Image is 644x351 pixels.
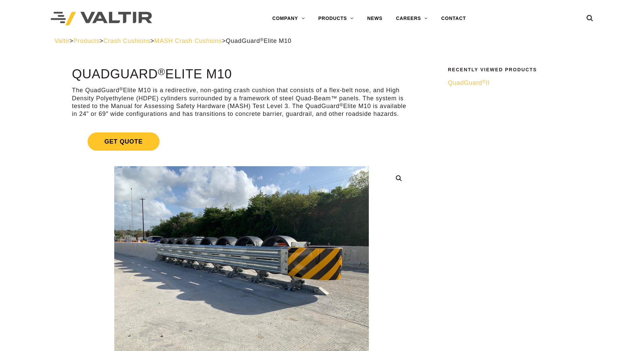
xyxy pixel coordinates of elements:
[265,12,311,25] a: COMPANY
[448,67,585,72] h2: Recently Viewed Products
[158,66,165,77] sup: ®
[339,102,343,107] sup: ®
[72,86,411,118] p: The QuadGuard Elite M10 is a redirective, non-gating crash cushion that consists of a flex-belt n...
[434,12,473,25] a: CONTACT
[54,37,590,45] div: > > > >
[482,79,486,84] sup: ®
[54,37,69,44] a: Valtir
[226,37,291,44] span: QuadGuard Elite M10
[103,37,150,44] a: Crash Cushions
[88,132,160,151] span: Get Quote
[448,79,490,86] span: QuadGuard II
[51,12,152,26] img: Valtir
[389,12,434,25] a: CAREERS
[360,12,389,25] a: NEWS
[154,37,222,44] a: MASH Crash Cushions
[448,79,585,87] a: QuadGuard®II
[73,37,99,44] a: Products
[311,12,360,25] a: PRODUCTS
[260,37,264,42] sup: ®
[72,124,411,159] a: Get Quote
[119,86,123,92] sup: ®
[72,67,411,81] h1: QuadGuard Elite M10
